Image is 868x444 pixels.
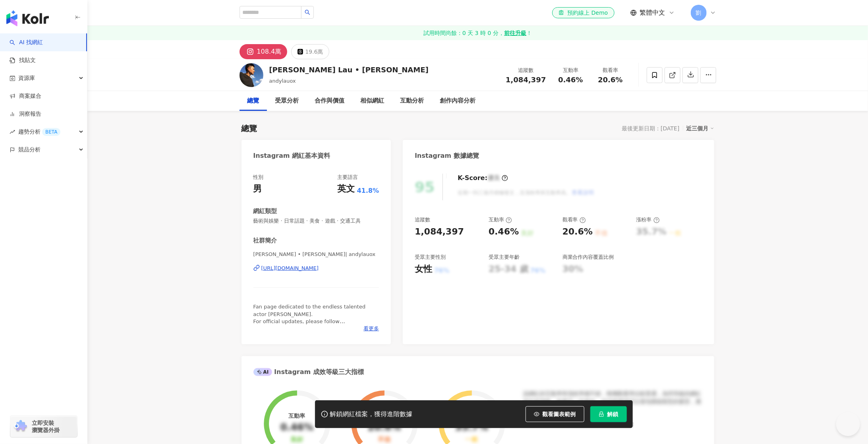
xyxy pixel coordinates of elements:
div: 英文 [338,183,355,195]
span: 劉 [696,8,702,17]
div: BETA [42,128,60,136]
span: 0.46% [558,76,583,84]
div: 解鎖網紅檔案，獲得進階數據 [330,410,413,419]
button: 解鎖 [590,406,627,422]
button: 觀看圖表範例 [526,406,584,422]
div: 追蹤數 [415,216,430,223]
div: 互動率 [556,66,586,74]
div: 1,084,397 [415,226,464,238]
div: 互動分析 [400,96,424,106]
div: 主要語言 [338,174,358,181]
span: lock [599,411,604,417]
div: 性別 [253,174,264,181]
div: Instagram 網紅基本資料 [253,151,331,160]
div: 相似網紅 [361,96,385,106]
div: 108.4萬 [257,46,282,57]
div: 一般 [465,436,478,444]
div: 良好 [290,436,303,444]
div: [URL][DOMAIN_NAME] [261,265,319,272]
a: 試用時間尚餘：0 天 3 時 0 分，前往升級！ [87,26,868,40]
div: 受眾主要年齡 [489,254,520,261]
div: Instagram 成效等級三大指標 [253,368,364,376]
div: 社群簡介 [253,237,277,245]
span: 趨勢分析 [18,123,60,141]
span: 41.8% [357,186,379,195]
div: 觀看率 [563,216,586,223]
div: 創作內容分析 [440,96,476,106]
span: 資源庫 [18,69,35,87]
div: 不佳 [378,436,391,444]
span: 看更多 [363,325,379,332]
button: 19.6萬 [291,44,329,59]
div: 商業合作內容覆蓋比例 [563,254,614,261]
div: 近三個月 [686,123,714,134]
a: 預約線上 Demo [552,7,614,18]
img: KOL Avatar [240,63,263,87]
span: rise [10,129,15,135]
div: 總覽 [247,96,259,106]
span: 繁體中文 [640,8,665,17]
div: 受眾分析 [275,96,299,106]
span: 觀看圖表範例 [543,411,576,417]
div: 合作與價值 [315,96,345,106]
div: 男 [253,183,262,195]
a: 找貼文 [10,56,36,64]
a: 商案媒合 [10,92,41,100]
span: 解鎖 [607,411,619,417]
div: Instagram 數據總覽 [415,151,479,160]
div: 受眾主要性別 [415,254,446,261]
button: 108.4萬 [240,44,288,59]
div: 該網紅的互動率和漲粉率都不錯，唯獨觀看率比較普通，為同等級的網紅的中低等級，效果不一定會好，但仍然建議可以發包開箱類型的案型，應該會比較有成效！ [524,390,702,413]
span: 立即安裝 瀏覽器外掛 [32,419,60,434]
span: 競品分析 [18,141,41,159]
a: [URL][DOMAIN_NAME] [253,265,379,272]
a: 洞察報告 [10,110,41,118]
span: 1,084,397 [506,76,546,84]
div: [PERSON_NAME] Lau • [PERSON_NAME] [269,65,429,75]
span: 20.6% [598,76,622,84]
div: 最後更新日期：[DATE] [622,125,679,132]
span: [PERSON_NAME] • [PERSON_NAME]| andylauox [253,251,379,258]
a: chrome extension立即安裝 瀏覽器外掛 [10,416,77,437]
img: logo [6,10,49,26]
span: andylauox [269,78,296,84]
div: 20.6% [563,226,593,238]
div: K-Score : [458,174,508,182]
span: search [305,10,310,15]
div: 互動率 [489,216,512,223]
div: 漲粉率 [636,216,660,223]
div: 預約線上 Demo [559,9,608,17]
img: chrome extension [13,420,28,433]
div: 女性 [415,263,432,275]
div: 19.6萬 [305,46,323,57]
a: searchAI 找網紅 [10,39,43,47]
div: 網紅類型 [253,207,277,215]
strong: 前往升級 [504,29,526,37]
span: 藝術與娛樂 · 日常話題 · 美食 · 遊戲 · 交通工具 [253,217,379,225]
span: Fan page dedicated to the endless talented actor [PERSON_NAME]. For official updates, please foll... [253,304,366,332]
div: AI [253,368,273,376]
div: 觀看率 [595,66,626,74]
div: 總覽 [242,123,257,134]
div: 追蹤數 [506,66,546,74]
div: 0.46% [489,226,519,238]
